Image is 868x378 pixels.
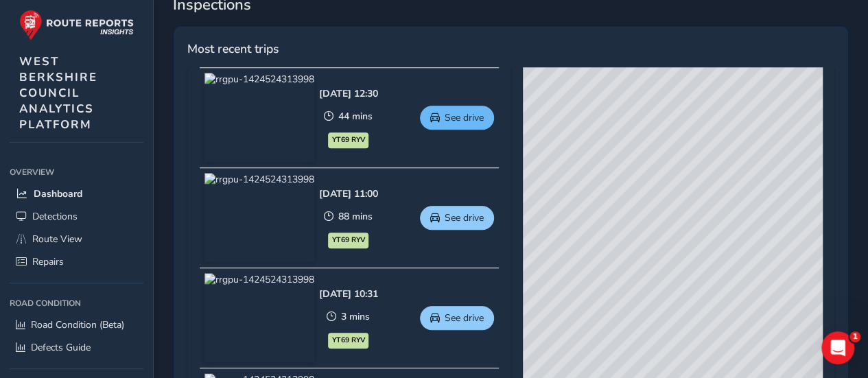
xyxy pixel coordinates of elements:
div: Overview [10,162,143,182]
span: WEST BERKSHIRE COUNCIL ANALYTICS PLATFORM [19,54,97,132]
iframe: Intercom live chat [821,331,854,364]
img: rrgpu-1424524313998 [204,173,314,262]
a: Road Condition (Beta) [10,314,143,336]
img: rr logo [19,10,134,40]
span: YT69 RYV [332,235,365,246]
span: See drive [445,211,484,224]
button: See drive [420,206,494,230]
a: Defects Guide [10,336,143,359]
button: See drive [420,306,494,330]
a: Dashboard [10,182,143,205]
div: [DATE] 10:31 [319,287,378,300]
span: 44 mins [338,110,373,123]
img: rrgpu-1424524313998 [204,273,314,362]
span: 1 [849,331,860,342]
span: Detections [32,210,78,223]
div: Road Condition [10,293,143,314]
span: See drive [445,111,484,124]
img: rrgpu-1424524313998 [204,73,314,162]
span: Road Condition (Beta) [31,318,124,331]
a: Repairs [10,250,143,273]
span: See drive [445,311,484,324]
span: Route View [32,233,82,246]
div: [DATE] 11:00 [319,187,378,200]
a: Route View [10,228,143,250]
span: Repairs [32,255,64,268]
span: 88 mins [338,210,373,223]
span: Most recent trips [187,40,279,58]
button: See drive [420,106,494,130]
span: YT69 RYV [332,134,365,145]
span: 3 mins [341,310,370,323]
span: Defects Guide [31,341,91,354]
span: YT69 RYV [332,335,365,346]
div: [DATE] 12:30 [319,87,378,100]
a: Detections [10,205,143,228]
span: Dashboard [34,187,82,200]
